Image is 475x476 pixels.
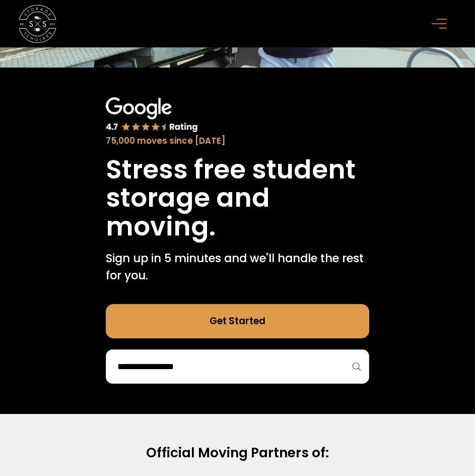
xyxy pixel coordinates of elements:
a: Get Started [106,304,370,338]
img: Storage Scholars main logo [19,5,56,42]
p: Sign up in 5 minutes and we'll handle the rest for you. [106,250,370,284]
div: 75,000 moves since [DATE] [106,135,370,147]
a: home [19,5,56,42]
h1: Stress free student storage and moving. [106,155,370,241]
h2: Official Moving Partners of: [24,444,451,461]
div: menu [426,9,456,39]
img: Google 4.7 star rating [106,97,198,133]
